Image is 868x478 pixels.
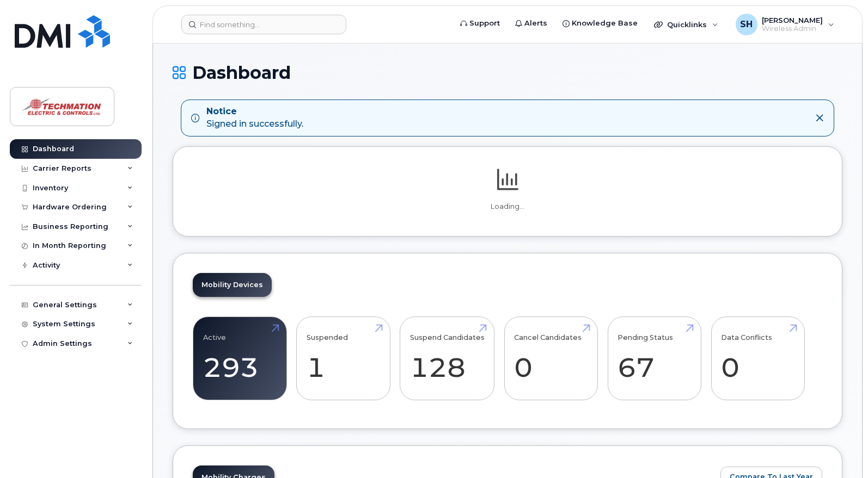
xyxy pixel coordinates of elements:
[206,105,303,118] strong: Notice
[514,322,588,394] a: Cancel Candidates 0
[193,273,272,297] a: Mobility Devices
[410,322,485,394] a: Suspend Candidates 128
[203,322,277,394] a: Active 293
[173,63,842,82] h1: Dashboard
[206,105,303,131] div: Signed in successfully.
[618,322,691,394] a: Pending Status 67
[307,322,380,394] a: Suspended 1
[721,322,794,394] a: Data Conflicts 0
[193,202,822,212] p: Loading...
